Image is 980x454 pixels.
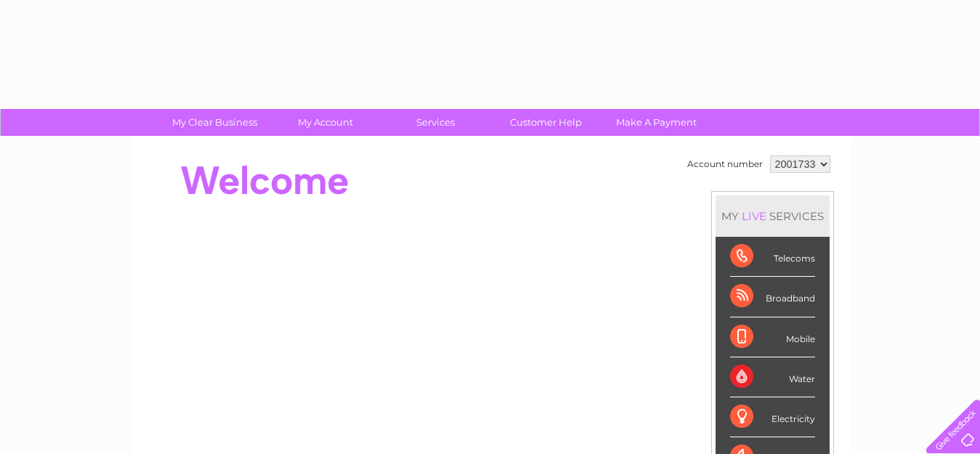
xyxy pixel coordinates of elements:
[716,195,830,237] div: MY SERVICES
[684,152,766,177] td: Account number
[265,109,385,136] a: My Account
[376,109,495,136] a: Services
[730,357,815,397] div: Water
[155,109,275,136] a: My Clear Business
[730,237,815,277] div: Telecoms
[730,277,815,317] div: Broadband
[486,109,606,136] a: Customer Help
[730,397,815,437] div: Electricity
[596,109,716,136] a: Make A Payment
[730,317,815,357] div: Mobile
[739,209,769,223] div: LIVE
